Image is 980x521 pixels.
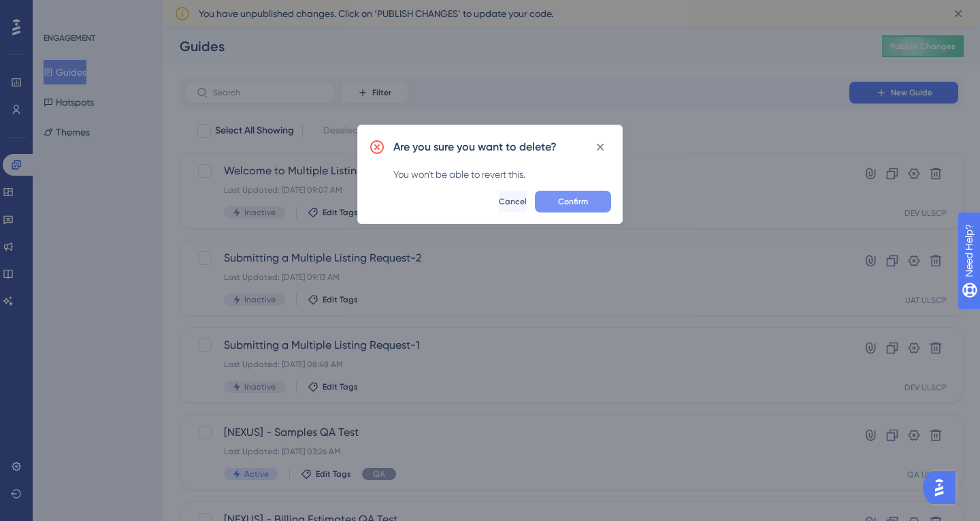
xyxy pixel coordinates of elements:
h2: Are you sure you want to delete? [393,139,557,155]
iframe: UserGuiding AI Assistant Launcher [923,467,964,508]
span: Confirm [558,196,588,207]
span: Cancel [499,196,527,207]
div: You won't be able to revert this. [393,166,611,183]
span: Need Help? [32,3,85,20]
